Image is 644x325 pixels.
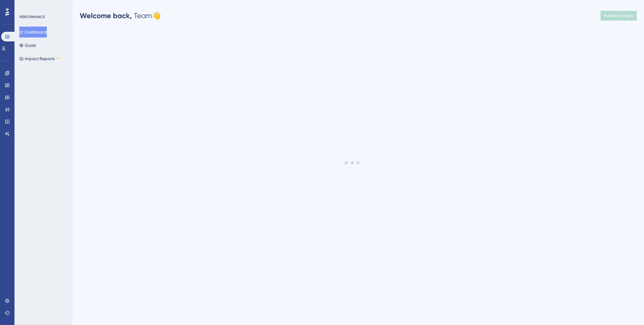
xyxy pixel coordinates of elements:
span: Publish Changes [604,13,633,18]
button: Impact ReportsBETA [19,53,61,64]
div: BETA [56,57,61,60]
div: PERFORMANCE [19,15,45,19]
button: Dashboard [19,27,47,37]
button: Publish Changes [601,11,637,21]
button: Goals [19,40,36,51]
span: Welcome back, [80,11,132,20]
div: Team 👋 [80,11,161,21]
